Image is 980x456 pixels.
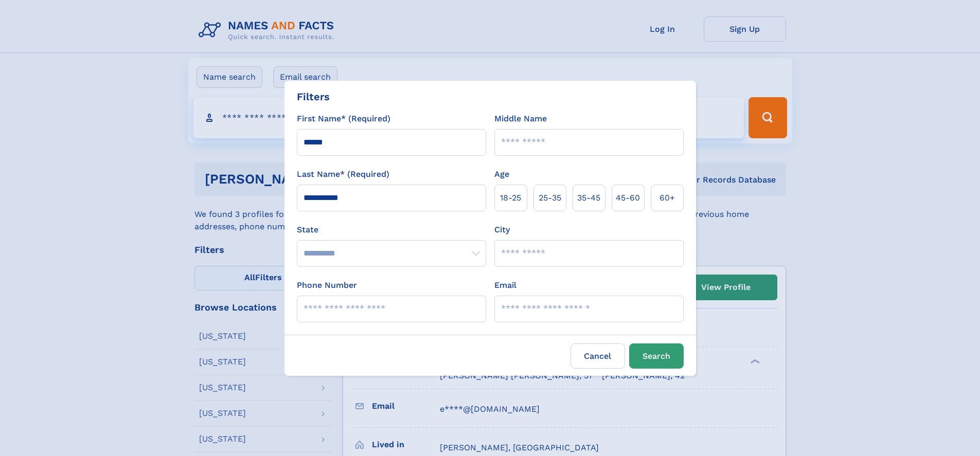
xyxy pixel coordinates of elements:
label: First Name* (Required) [297,113,390,125]
label: Middle Name [494,113,547,125]
span: 35‑45 [577,192,600,204]
div: Filters [297,89,330,104]
span: 45‑60 [616,192,640,204]
span: 60+ [660,192,675,204]
button: Search [629,343,684,369]
label: Last Name* (Required) [297,168,389,180]
label: Phone Number [297,279,357,291]
label: State [297,224,486,236]
label: Cancel [571,343,625,369]
label: Age [494,168,509,180]
span: 18‑25 [500,192,521,204]
label: City [494,224,510,236]
label: Email [494,279,516,291]
span: 25‑35 [539,192,561,204]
